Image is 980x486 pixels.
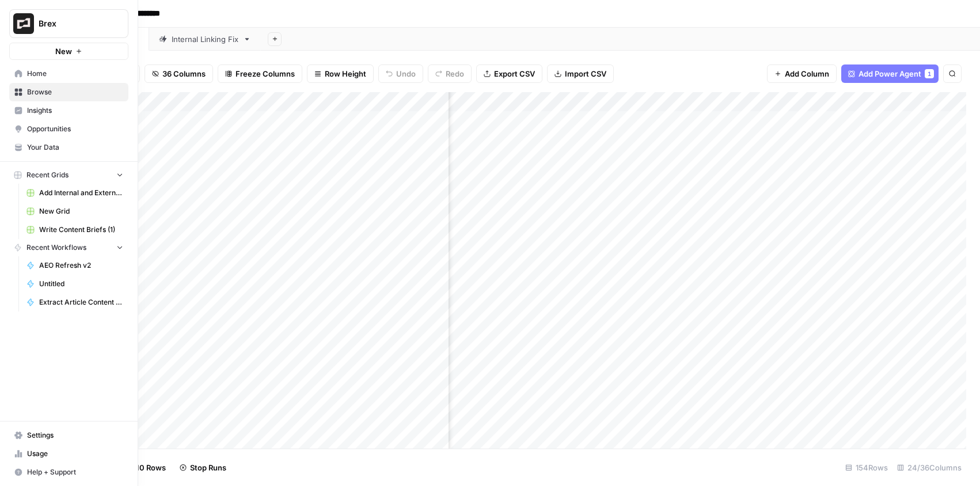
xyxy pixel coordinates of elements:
a: AEO Refresh v2 [21,256,128,275]
button: Recent Workflows [9,239,128,256]
span: Untitled [39,279,123,289]
a: Settings [9,426,128,445]
button: Freeze Columns [218,64,302,83]
button: Undo [378,64,423,83]
span: Add Column [785,68,829,79]
span: Add 10 Rows [120,462,166,473]
a: New Grid [21,202,128,221]
button: 36 Columns [145,64,213,83]
button: Row Height [307,64,374,83]
a: Opportunities [9,120,128,138]
button: Stop Runs [173,458,233,477]
a: Home [9,64,128,83]
span: Browse [27,87,123,97]
button: New [9,43,128,60]
button: Help + Support [9,463,128,481]
span: Recent Grids [26,170,69,180]
span: Row Height [325,68,366,79]
span: Recent Workflows [26,242,86,253]
button: Add Power Agent1 [841,64,939,83]
span: Help + Support [27,467,123,477]
span: Settings [27,430,123,441]
span: Freeze Columns [235,68,295,79]
button: Add Column [767,64,837,83]
a: Extract Article Content v.2 [21,293,128,312]
a: Browse [9,83,128,101]
button: Redo [428,64,472,83]
button: Export CSV [476,64,542,83]
button: Workspace: Brex [9,9,128,38]
span: Add Power Agent [859,68,921,79]
span: New Grid [39,206,123,217]
img: Brex Logo [13,13,34,34]
span: Insights [27,105,123,116]
a: Your Data [9,138,128,157]
a: Insights [9,101,128,120]
div: 154 Rows [841,458,892,477]
span: Add Internal and External Links (1) [39,188,123,198]
div: Internal Linking Fix [172,33,238,45]
span: Extract Article Content v.2 [39,297,123,307]
span: Write Content Briefs (1) [39,225,123,235]
span: Usage [27,449,123,459]
span: Export CSV [494,68,535,79]
span: Your Data [27,142,123,153]
span: Opportunities [27,124,123,134]
a: Untitled [21,275,128,293]
a: Internal Linking Fix [149,28,261,51]
span: AEO Refresh v2 [39,260,123,271]
span: Undo [396,68,416,79]
a: Usage [9,445,128,463]
span: Import CSV [565,68,606,79]
span: 1 [928,69,931,78]
span: Redo [446,68,464,79]
div: 24/36 Columns [892,458,966,477]
span: Stop Runs [190,462,226,473]
a: Add Internal and External Links (1) [21,184,128,202]
div: 1 [925,69,934,78]
span: Home [27,69,123,79]
a: Write Content Briefs (1) [21,221,128,239]
span: Brex [39,18,108,29]
button: Import CSV [547,64,614,83]
span: 36 Columns [162,68,206,79]
button: Recent Grids [9,166,128,184]
span: New [55,45,72,57]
